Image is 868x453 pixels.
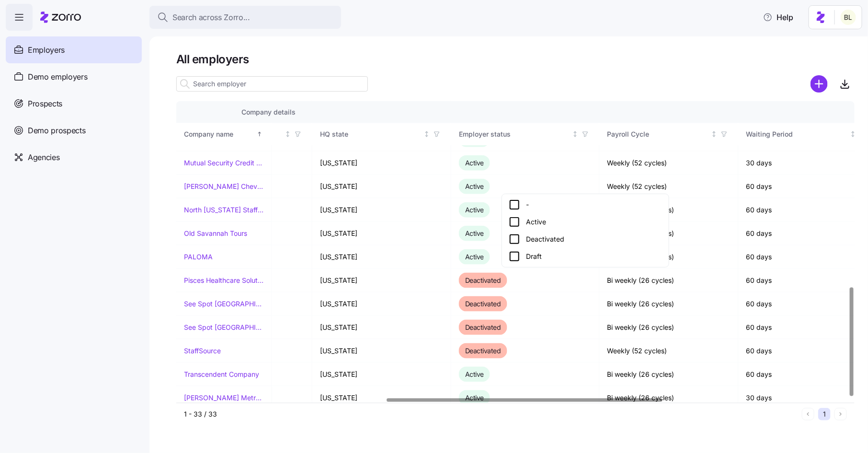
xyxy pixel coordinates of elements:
span: Search across Zorro... [172,12,250,23]
td: Bi weekly (26 cycles) [600,386,739,409]
div: Active [509,216,662,228]
span: Deactivated [465,323,501,331]
span: Deactivated [465,347,501,355]
span: Demo employers [28,71,88,83]
a: Prospects [6,90,142,117]
td: [US_STATE] [312,175,451,198]
img: 2fabda6663eee7a9d0b710c60bc473af [841,10,856,25]
div: Payroll Cycle [607,129,709,139]
td: Weekly (52 cycles) [600,339,739,363]
a: PALOMA [184,252,213,262]
button: 1 [818,408,831,420]
button: Previous page [802,408,814,420]
td: Bi weekly (26 cycles) [600,316,739,339]
span: Active [465,394,484,402]
td: [US_STATE] [312,245,451,269]
div: HQ state [320,129,422,139]
a: Agencies [6,144,142,171]
h1: All employers [176,52,855,67]
a: StaffSource [184,346,221,356]
div: Not sorted [711,131,718,138]
td: [US_STATE] [312,151,451,175]
th: Employer statusNot sorted [451,123,600,145]
div: Not sorted [850,131,857,138]
div: Draft [509,251,662,262]
a: Old Savannah Tours [184,229,247,238]
input: Search employer [176,76,368,92]
span: Agencies [28,151,59,163]
td: Bi weekly (26 cycles) [600,269,739,292]
div: Waiting Period [746,129,848,139]
span: Active [465,206,484,214]
span: Prospects [28,98,62,110]
a: [PERSON_NAME] Metropolitan Housing Authority [184,393,264,403]
th: Payroll CycleNot sorted [600,123,739,145]
span: Active [465,253,484,261]
a: Demo employers [6,63,142,90]
a: North [US_STATE] Staffing [184,205,264,215]
a: See Spot [GEOGRAPHIC_DATA] [184,299,264,309]
button: Help [755,8,801,27]
div: 1 - 33 / 33 [184,409,798,419]
td: [US_STATE] [312,292,451,316]
td: [US_STATE] [312,386,451,409]
span: Active [465,182,484,190]
td: [US_STATE] [312,339,451,363]
div: Not sorted [285,131,291,138]
div: Employer status [459,129,570,139]
span: Help [763,12,793,23]
th: HQ stateNot sorted [312,123,451,145]
div: Not sorted [423,131,430,138]
td: [US_STATE] [312,269,451,292]
button: Next page [834,408,847,420]
a: [PERSON_NAME] Chevrolet [184,182,264,191]
button: Search across Zorro... [149,6,341,29]
td: [US_STATE] [312,198,451,222]
span: Deactivated [465,276,501,284]
a: Employers [6,36,142,63]
a: Pisces Healthcare Solutions [184,276,264,285]
td: Bi weekly (26 cycles) [600,292,739,316]
div: Deactivated [509,233,662,245]
span: Active [465,229,484,237]
a: Mutual Security Credit Union [184,158,264,168]
span: Active [465,370,484,378]
div: Company name [184,129,255,139]
div: - [509,199,662,210]
td: [US_STATE] [312,363,451,386]
td: [US_STATE] [312,316,451,339]
th: Company nameSorted ascending [176,123,272,145]
span: Deactivated [465,300,501,308]
svg: add icon [811,75,828,93]
td: [US_STATE] [312,222,451,245]
span: Active [465,159,484,167]
div: Not sorted [572,131,579,138]
div: Sorted ascending [256,131,263,138]
a: See Spot [GEOGRAPHIC_DATA] [184,323,264,332]
td: Bi weekly (26 cycles) [600,363,739,386]
a: Demo prospects [6,117,142,144]
span: Employers [28,44,65,56]
span: Demo prospects [28,125,86,137]
a: Transcendent Company [184,370,259,379]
